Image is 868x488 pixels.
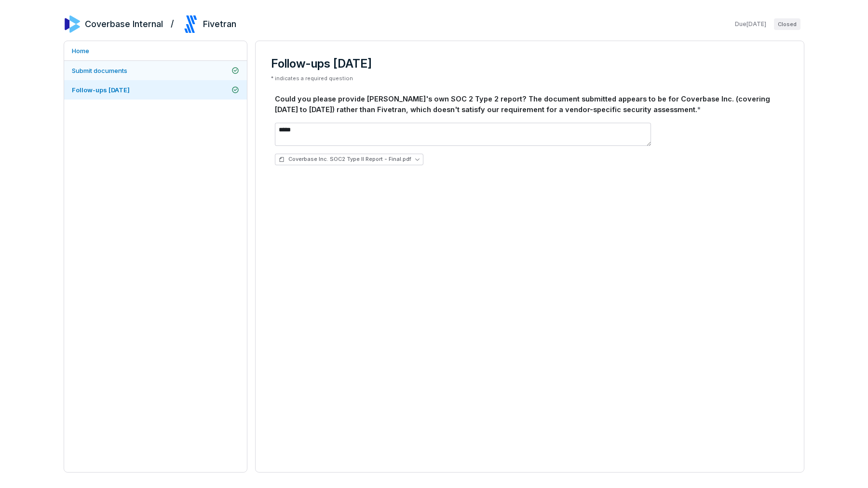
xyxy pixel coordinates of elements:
[72,86,130,94] span: Follow-ups [DATE]
[774,18,800,30] span: Closed
[271,75,788,82] p: * indicates a required question
[64,41,247,60] a: Home
[85,18,163,30] h2: Coverbase Internal
[64,61,247,80] a: Submit documents
[203,18,236,30] h2: Fivetran
[72,67,127,74] span: Submit documents
[271,57,788,71] h3: Follow-ups [DATE]
[288,156,411,163] span: Coverbase Inc. SOC2 Type II Report - Final.pdf
[275,94,785,115] div: Could you please provide [PERSON_NAME]'s own SOC 2 Type 2 report? The document submitted appears ...
[171,15,174,30] h2: /
[735,20,766,28] span: Due [DATE]
[64,80,247,100] a: Follow-ups [DATE]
